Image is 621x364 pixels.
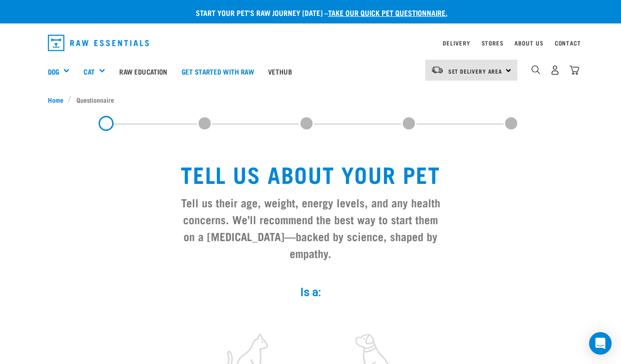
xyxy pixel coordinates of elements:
[569,65,579,75] img: home-icon@2x.png
[48,66,59,77] a: Dog
[328,10,447,15] a: take our quick pet questionnaire.
[175,53,261,90] a: Get started with Raw
[48,95,63,105] span: Home
[84,66,94,77] a: Cat
[112,53,174,90] a: Raw Education
[48,95,574,105] nav: breadcrumbs
[531,65,540,74] img: home-icon-1@2x.png
[589,332,612,355] div: Open Intercom Messenger
[177,161,444,186] h1: Tell us about your pet
[431,66,444,74] img: van-moving.png
[514,41,543,45] a: About Us
[482,41,504,45] a: Stores
[177,194,444,261] h3: Tell us their age, weight, energy levels, and any health concerns. We’ll recommend the best way t...
[170,284,452,301] label: Is a:
[40,31,581,55] nav: dropdown navigation
[555,41,581,45] a: Contact
[261,53,299,90] a: Vethub
[443,41,470,45] a: Delivery
[448,69,503,73] span: Set Delivery Area
[48,95,69,105] a: Home
[550,65,560,75] img: user.png
[48,35,149,51] img: Raw Essentials Logo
